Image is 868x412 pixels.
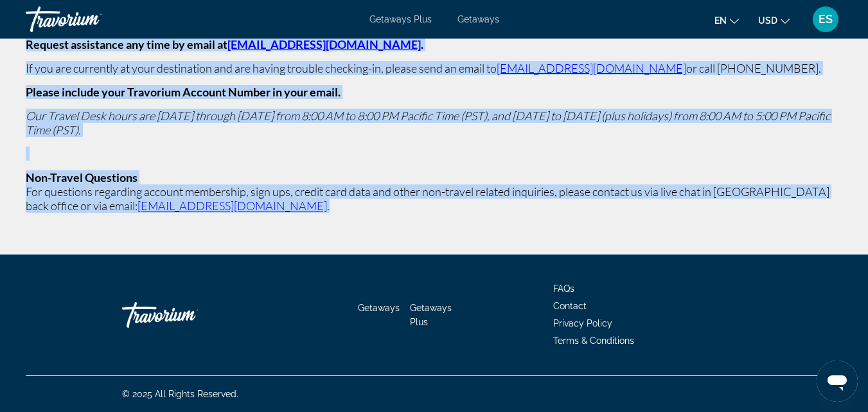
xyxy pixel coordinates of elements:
[26,184,842,213] p: For questions regarding account membership, sign ups, credit card data and other non-travel relat...
[26,37,423,51] strong: Request assistance any time by email at .
[410,303,452,327] a: Getaways Plus
[26,3,154,36] a: Travorium
[26,61,842,75] p: If you are currently at your destination and are having trouble checking-in, please send an email...
[26,170,137,184] strong: Non-Travel Questions
[26,85,341,99] b: Please include your Travorium Account Number in your email.
[457,14,499,24] a: Getaways
[553,301,587,311] a: Contact
[26,109,830,137] em: Our Travel Desk hours are [DATE] through [DATE] from 8:00 AM to 8:00 PM Pacific Time (PST), and [...
[758,15,777,26] span: USD
[758,11,790,30] button: Change currency
[358,303,400,313] a: Getaways
[553,318,612,328] a: Privacy Policy
[122,389,238,399] span: © 2025 All Rights Reserved.
[122,296,251,334] a: Go Home
[817,361,858,402] iframe: Button to launch messaging window
[227,37,421,51] a: [EMAIL_ADDRESS][DOMAIN_NAME]
[497,61,686,75] a: [EMAIL_ADDRESS][DOMAIN_NAME]
[137,199,327,213] a: [EMAIL_ADDRESS][DOMAIN_NAME]
[809,6,842,33] button: User Menu
[553,336,634,346] a: Terms & Conditions
[553,283,574,294] a: FAQs
[369,14,432,24] a: Getaways Plus
[819,13,833,26] span: ES
[714,15,727,26] span: en
[714,11,739,30] button: Change language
